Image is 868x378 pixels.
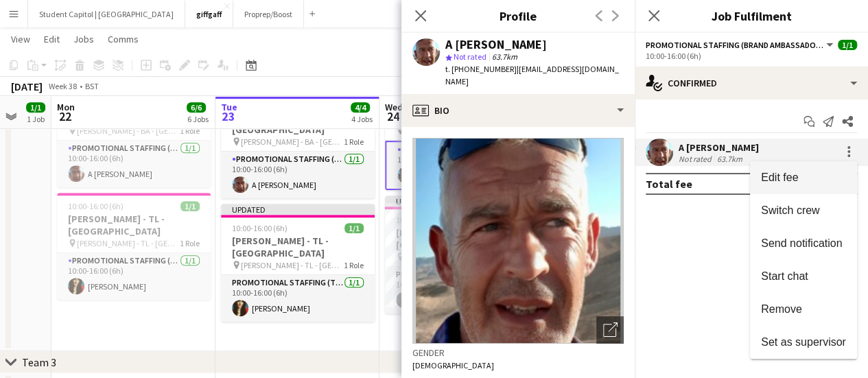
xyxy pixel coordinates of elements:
[761,303,802,315] span: Remove
[761,270,808,282] span: Start chat
[750,260,857,293] button: Start chat
[750,326,857,359] button: Set as supervisor
[750,227,857,260] button: Send notification
[750,293,857,326] button: Remove
[761,172,798,183] span: Edit fee
[750,194,857,227] button: Switch crew
[761,237,842,249] span: Send notification
[750,161,857,194] button: Edit fee
[761,204,819,216] span: Switch crew
[761,336,846,348] span: Set as supervisor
